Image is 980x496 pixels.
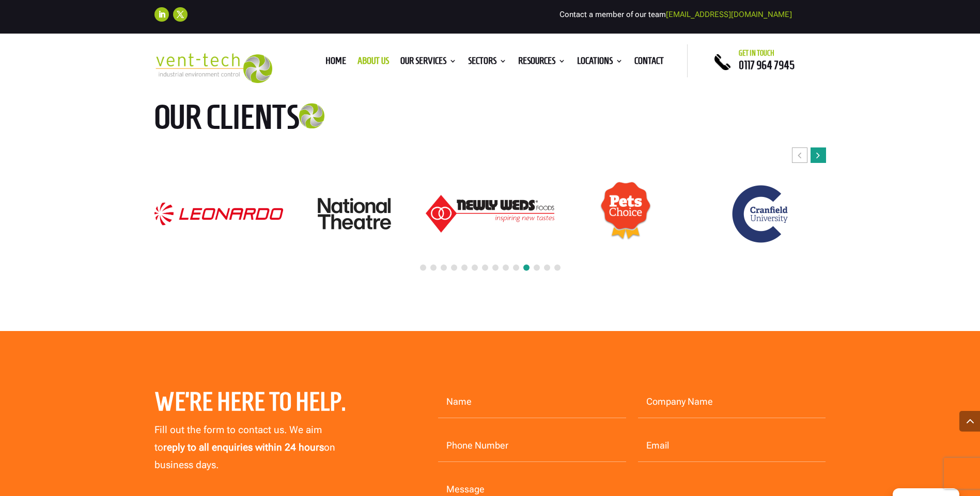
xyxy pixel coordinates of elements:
div: Next slide [811,147,826,163]
h2: Our clients [154,100,377,140]
img: Pets Choice [600,181,651,246]
strong: reply to all enquiries within 24 hours [163,441,324,453]
a: Resources [518,57,566,69]
div: 16 / 24 [154,202,283,226]
a: Our Services [400,57,457,69]
input: Phone Number [438,430,626,462]
input: Name [438,386,626,418]
div: 18 / 24 [425,194,554,233]
span: Contact a member of our team [559,10,792,19]
img: National Theatre [318,198,391,229]
img: Logo_Leonardo [154,203,283,225]
a: Follow on LinkedIn [154,7,169,22]
a: About us [357,57,389,69]
a: 0117 964 7945 [739,59,795,71]
a: [EMAIL_ADDRESS][DOMAIN_NAME] [666,10,792,19]
div: 19 / 24 [561,181,690,247]
a: Sectors [468,57,507,69]
h2: We’re here to help. [154,386,370,422]
input: Email [638,430,826,462]
img: Newly-Weds_Logo [426,195,554,233]
img: Cranfield University logo [727,180,795,247]
div: 20 / 24 [696,180,826,248]
span: Get in touch [739,49,774,57]
a: Home [325,57,346,69]
div: 17 / 24 [290,197,419,230]
span: Fill out the form to contact us. We aim to [154,424,322,453]
a: Contact [634,57,664,69]
input: Company Name [638,386,826,418]
div: Previous slide [792,147,807,163]
img: 2023-09-27T08_35_16.549ZVENT-TECH---Clear-background [154,53,273,84]
a: Locations [577,57,623,69]
a: Follow on X [173,7,188,22]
